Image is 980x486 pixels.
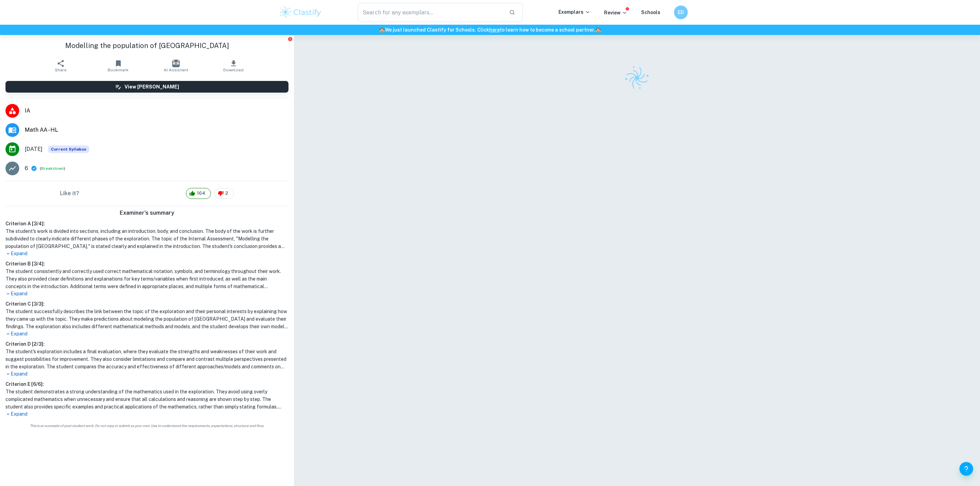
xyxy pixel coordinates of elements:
span: Math AA - HL [25,126,288,134]
img: Clastify logo [279,5,322,19]
h1: Modelling the population of [GEOGRAPHIC_DATA] [5,40,288,51]
button: Report issue [287,36,293,42]
h6: Criterion D [ 2 / 3 ]: [5,340,288,348]
button: Help and Feedback [959,462,973,476]
span: 164 [193,190,209,197]
button: AI Assistant [147,56,205,75]
p: Expand [5,290,288,297]
button: View [PERSON_NAME] [5,81,288,93]
button: Breakdown [41,165,64,171]
a: Schools [641,10,660,15]
h6: Criterion C [ 3 / 3 ]: [5,300,288,308]
span: 2 [222,190,232,197]
img: AI Assistant [172,60,180,67]
span: Bookmark [108,68,129,72]
h6: Criterion A [ 3 / 4 ]: [5,220,288,227]
h6: Examiner's summary [3,209,291,217]
p: Expand [5,250,288,257]
span: Download [223,68,244,72]
span: Share [55,68,67,72]
span: ( ) [40,165,65,172]
span: IA [25,107,288,115]
div: This exemplar is based on the current syllabus. Feel free to refer to it for inspiration/ideas wh... [48,145,89,153]
span: Current Syllabus [48,145,89,153]
span: [DATE] [25,145,43,153]
h6: We just launched Clastify for Schools. Click to learn how to become a school partner. [1,26,979,34]
button: Download [205,56,262,75]
h1: The student consistently and correctly used correct mathematical notation, symbols, and terminolo... [5,268,288,290]
h1: The student successfully describes the link between the topic of the exploration and their person... [5,308,288,330]
h6: Criterion B [ 3 / 4 ]: [5,260,288,268]
button: Share [32,56,90,75]
p: Expand [5,330,288,337]
p: Expand [5,370,288,378]
p: Review [604,9,627,16]
input: Search for any exemplars... [358,3,504,22]
h6: ED [677,9,685,16]
button: Bookmark [90,56,147,75]
p: Exemplars [558,8,590,16]
p: 6 [25,164,28,173]
img: Clastify logo [621,61,653,94]
a: here [489,27,500,33]
h6: Like it? [60,189,79,198]
span: This is an example of past student work. Do not copy or submit as your own. Use to understand the... [3,423,291,428]
h6: Criterion E [ 6 / 6 ]: [5,380,288,388]
span: 🏫 [595,27,601,33]
span: AI Assistant [164,68,188,72]
span: 🏫 [379,27,385,33]
h1: The student's work is divided into sections, including an introduction, body, and conclusion. The... [5,227,288,250]
h6: View [PERSON_NAME] [125,83,179,91]
p: Expand [5,411,288,418]
h1: The student's exploration includes a final evaluation, where they evaluate the strengths and weak... [5,348,288,370]
button: ED [674,5,688,19]
div: 164 [186,188,211,199]
h1: The student demonstrates a strong understanding of the mathematics used in the exploration. They ... [5,388,288,411]
div: 2 [214,188,234,199]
